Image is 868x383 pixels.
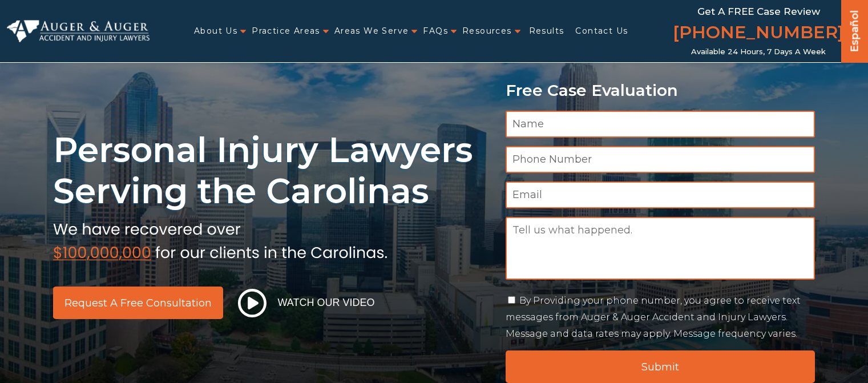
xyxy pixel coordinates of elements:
[529,19,564,43] a: Results
[691,47,826,57] span: Available 24 Hours, 7 Days a Week
[53,130,492,212] h1: Personal Injury Lawyers Serving the Carolinas
[575,19,628,43] a: Contact Us
[7,20,150,42] img: Auger & Auger Accident and Injury Lawyers Logo
[462,19,512,43] a: Resources
[64,298,212,308] span: Request a Free Consultation
[423,19,448,43] a: FAQs
[673,20,844,47] a: [PHONE_NUMBER]
[506,111,815,138] input: Name
[506,146,815,173] input: Phone Number
[194,19,237,43] a: About Us
[53,287,223,319] a: Request a Free Consultation
[334,19,409,43] a: Areas We Serve
[697,6,820,17] span: Get a FREE Case Review
[235,288,378,318] button: Watch Our Video
[506,350,815,383] input: Submit
[506,182,815,208] input: Email
[53,217,387,261] img: sub text
[506,82,815,99] p: Free Case Evaluation
[252,19,320,43] a: Practice Areas
[506,295,801,339] label: By Providing your phone number, you agree to receive text messages from Auger & Auger Accident an...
